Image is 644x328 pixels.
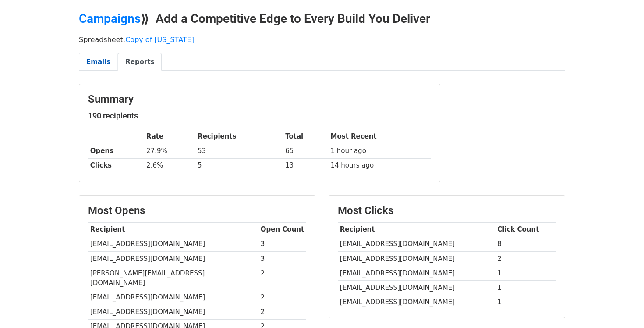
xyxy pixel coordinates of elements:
[338,204,556,217] h3: Most Clicks
[88,305,258,319] td: [EMAIL_ADDRESS][DOMAIN_NAME]
[88,158,144,173] th: Clicks
[495,266,556,280] td: 1
[79,11,141,26] a: Campaigns
[338,280,495,295] td: [EMAIL_ADDRESS][DOMAIN_NAME]
[495,237,556,251] td: 8
[125,36,194,44] a: Copy of [US_STATE]
[195,158,283,173] td: 5
[88,222,258,237] th: Recipient
[495,251,556,266] td: 2
[338,251,495,266] td: [EMAIL_ADDRESS][DOMAIN_NAME]
[195,129,283,144] th: Recipients
[88,144,144,158] th: Opens
[495,280,556,295] td: 1
[88,204,306,217] h3: Most Opens
[495,222,556,237] th: Click Count
[283,129,328,144] th: Total
[88,237,258,251] td: [EMAIL_ADDRESS][DOMAIN_NAME]
[338,222,495,237] th: Recipient
[79,35,565,44] p: Spreadsheet:
[144,144,195,158] td: 27.9%
[195,144,283,158] td: 53
[258,237,306,251] td: 3
[118,53,162,71] a: Reports
[338,266,495,280] td: [EMAIL_ADDRESS][DOMAIN_NAME]
[600,286,644,328] iframe: Chat Widget
[88,93,431,106] h3: Summary
[329,158,431,173] td: 14 hours ago
[283,144,328,158] td: 65
[258,222,306,237] th: Open Count
[144,158,195,173] td: 2.6%
[495,295,556,310] td: 1
[338,295,495,310] td: [EMAIL_ADDRESS][DOMAIN_NAME]
[88,290,258,305] td: [EMAIL_ADDRESS][DOMAIN_NAME]
[144,129,195,144] th: Rate
[88,111,431,121] h5: 190 recipients
[329,129,431,144] th: Most Recent
[258,305,306,319] td: 2
[88,251,258,266] td: [EMAIL_ADDRESS][DOMAIN_NAME]
[258,290,306,305] td: 2
[338,237,495,251] td: [EMAIL_ADDRESS][DOMAIN_NAME]
[283,158,328,173] td: 13
[79,53,118,71] a: Emails
[258,251,306,266] td: 3
[79,11,565,26] h2: ⟫ Add a Competitive Edge to Every Build You Deliver
[258,266,306,290] td: 2
[88,266,258,290] td: [PERSON_NAME][EMAIL_ADDRESS][DOMAIN_NAME]
[329,144,431,158] td: 1 hour ago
